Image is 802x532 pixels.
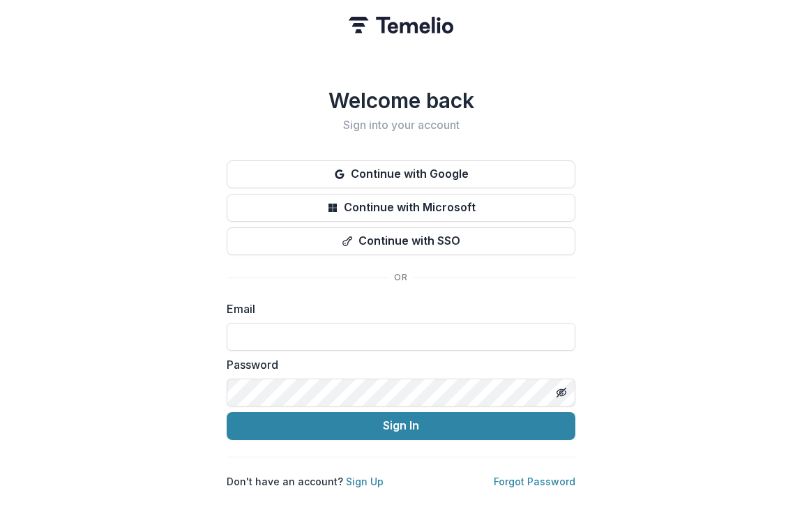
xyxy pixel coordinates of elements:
[227,194,575,222] button: Continue with Microsoft
[227,227,575,255] button: Continue with SSO
[494,476,575,487] a: Forgot Password
[227,356,567,373] label: Password
[227,301,567,317] label: Email
[227,412,575,440] button: Sign In
[227,88,575,113] h1: Welcome back
[346,476,384,487] a: Sign Up
[227,474,384,489] p: Don't have an account?
[550,381,573,404] button: Toggle password visibility
[349,17,453,33] img: Temelio
[227,160,575,188] button: Continue with Google
[227,119,575,132] h2: Sign into your account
